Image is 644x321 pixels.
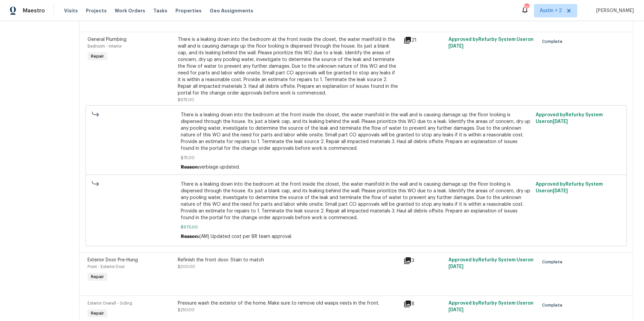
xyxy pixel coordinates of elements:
[404,300,444,308] div: 8
[199,234,292,239] span: (AM) Updated cost per BR team approval.
[115,7,145,14] span: Work Orders
[536,182,603,193] span: Approved by Refurby System User on
[542,38,565,45] span: Complete
[88,44,122,48] span: Bedroom - Interior
[178,300,399,307] div: Pressure wash the exterior of the home. Make sure to remove old wasps nests in the front.
[88,310,107,317] span: Repair
[448,37,534,49] span: Approved by Refurby System User on
[178,265,195,269] span: $200.00
[23,7,45,14] span: Maestro
[210,7,253,14] span: Geo Assignments
[404,36,444,44] div: 21
[178,98,194,102] span: $975.00
[448,264,464,269] span: [DATE]
[448,258,534,269] span: Approved by Refurby System User on
[448,308,464,312] span: [DATE]
[181,165,199,170] span: Reason:
[88,265,125,269] span: Front - Exterior Door
[86,7,107,14] span: Projects
[88,258,138,262] span: Exterior Door Pre-Hung
[542,259,565,265] span: Complete
[448,301,534,312] span: Approved by Refurby System User on
[199,165,240,170] span: verbiage updated.
[178,308,195,312] span: $250.00
[88,301,132,305] span: Exterior Overall - Siding
[553,119,568,124] span: [DATE]
[181,154,532,161] span: $75.00
[404,257,444,265] div: 3
[88,37,126,42] span: General Plumbing
[181,234,199,239] span: Reason:
[64,7,78,14] span: Visits
[593,7,634,14] span: [PERSON_NAME]
[181,181,532,221] span: There is a leaking down into the bedroom at the front inside the closet, the water manifold in th...
[181,224,532,231] span: $975.00
[175,7,202,14] span: Properties
[88,273,107,280] span: Repair
[448,44,464,49] span: [DATE]
[178,257,399,263] div: Refinish the front door. Stain to match
[524,4,529,11] div: 45
[542,302,565,309] span: Complete
[553,189,568,193] span: [DATE]
[178,36,399,97] div: There is a leaking down into the bedroom at the front inside the closet, the water manifold in th...
[536,113,603,124] span: Approved by Refurby System User on
[540,7,562,14] span: Austin + 2
[181,112,532,152] span: There is a leaking down into the bedroom at the front inside the closet, the water manifold in th...
[88,53,107,60] span: Repair
[153,8,167,13] span: Tasks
